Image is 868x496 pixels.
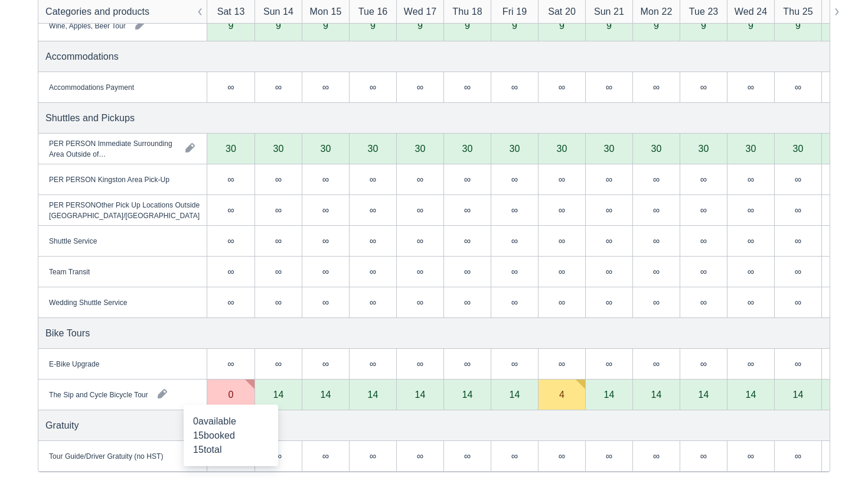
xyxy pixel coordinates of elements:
[511,82,518,92] div: ∞
[606,267,612,276] div: ∞
[700,174,707,184] div: ∞
[606,205,612,215] div: ∞
[538,11,585,41] div: 9
[396,257,443,287] div: ∞
[491,134,538,164] div: 30
[653,359,660,368] div: ∞
[443,11,491,41] div: 9
[254,164,302,195] div: ∞
[774,195,821,226] div: ∞
[443,164,491,195] div: ∞
[748,82,754,92] div: ∞
[370,451,376,461] div: ∞
[207,134,254,164] div: 30
[538,164,585,195] div: ∞
[443,380,491,410] div: 14
[632,287,680,318] div: ∞
[538,380,585,410] div: 4
[302,441,349,472] div: ∞
[795,174,801,184] div: ∞
[654,21,659,30] div: 9
[302,72,349,103] div: ∞
[585,164,632,195] div: ∞
[302,257,349,287] div: ∞
[727,72,774,103] div: ∞
[606,174,612,184] div: ∞
[207,195,254,226] div: ∞
[227,174,234,184] div: ∞
[795,359,801,368] div: ∞
[632,380,680,410] div: 14
[774,11,821,41] div: 9
[349,195,396,226] div: ∞
[748,21,753,30] div: 9
[727,257,774,287] div: ∞
[727,349,774,380] div: ∞
[396,11,443,41] div: 9
[302,134,349,164] div: 30
[396,380,443,410] div: 14
[653,267,660,276] div: ∞
[207,257,254,287] div: ∞
[227,267,234,276] div: ∞
[559,297,565,307] div: ∞
[795,297,801,307] div: ∞
[774,226,821,257] div: ∞
[275,174,282,184] div: ∞
[774,257,821,287] div: ∞
[368,144,378,153] div: 30
[559,236,565,245] div: ∞
[700,205,707,215] div: ∞
[774,441,821,472] div: ∞
[585,226,632,257] div: ∞
[746,144,756,153] div: 30
[680,195,727,226] div: ∞
[699,144,709,153] div: 30
[275,359,282,368] div: ∞
[632,195,680,226] div: ∞
[417,267,423,276] div: ∞
[511,451,518,461] div: ∞
[349,257,396,287] div: ∞
[349,134,396,164] div: 30
[606,297,612,307] div: ∞
[700,451,707,461] div: ∞
[464,451,471,461] div: ∞
[680,134,727,164] div: 30
[606,451,612,461] div: ∞
[462,390,473,399] div: 14
[370,297,376,307] div: ∞
[349,72,396,103] div: ∞
[680,380,727,410] div: 14
[443,195,491,226] div: ∞
[396,287,443,318] div: ∞
[701,21,706,30] div: 9
[226,144,236,153] div: 30
[349,441,396,472] div: ∞
[653,297,660,307] div: ∞
[207,349,254,380] div: ∞
[254,72,302,103] div: ∞
[443,134,491,164] div: 30
[263,5,293,19] div: Sun 14
[653,205,660,215] div: ∞
[273,390,284,399] div: 14
[774,164,821,195] div: ∞
[606,82,612,92] div: ∞
[748,205,754,215] div: ∞
[207,164,254,195] div: ∞
[462,144,473,153] div: 30
[632,349,680,380] div: ∞
[217,5,245,19] div: Sat 13
[538,226,585,257] div: ∞
[511,205,518,215] div: ∞
[443,349,491,380] div: ∞
[774,72,821,103] div: ∞
[370,82,376,92] div: ∞
[321,144,331,153] div: 30
[700,297,707,307] div: ∞
[632,72,680,103] div: ∞
[417,21,423,30] div: 9
[491,72,538,103] div: ∞
[727,380,774,410] div: 14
